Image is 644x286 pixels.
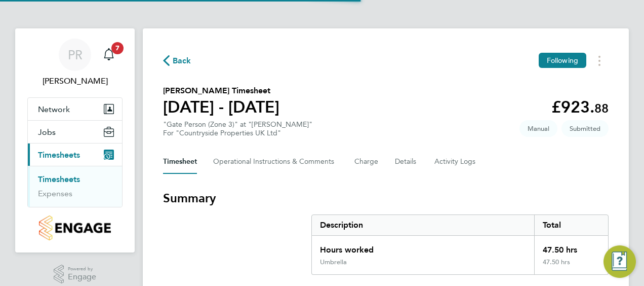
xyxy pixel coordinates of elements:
a: Go to account details [27,39,123,87]
div: Summary [311,214,609,275]
span: Jobs [38,127,56,137]
span: PR [68,48,83,61]
span: Timesheets [38,150,80,160]
span: This timesheet was manually created. [519,120,557,137]
span: Back [173,55,191,67]
h1: [DATE] - [DATE] [163,97,279,117]
span: Network [38,104,70,114]
div: Description [312,215,534,235]
div: 47.50 hrs [534,236,608,258]
nav: Main navigation [15,28,135,253]
a: Timesheets [38,174,80,184]
button: Operational Instructions & Comments [213,150,338,174]
span: 88 [594,101,609,116]
div: 47.50 hrs [534,258,608,274]
button: Charge [354,150,379,174]
span: Powered by [68,265,96,273]
span: This timesheet is Submitted. [561,120,609,137]
button: Activity Logs [434,150,477,174]
span: Engage [68,273,96,281]
img: countryside-properties-logo-retina.png [39,216,110,240]
span: Paul Robinson [27,75,123,87]
a: Go to home page [27,216,123,240]
app-decimal: £923. [551,97,609,117]
div: "Gate Person (Zone 3)" at "[PERSON_NAME]" [163,120,312,137]
button: Timesheets Menu [590,53,609,68]
button: Details [395,150,418,174]
button: Timesheet [163,150,197,174]
span: 7 [111,42,124,54]
div: For "Countryside Properties UK Ltd" [163,129,312,137]
button: Engage Resource Center [603,245,636,278]
h3: Summary [163,190,609,206]
div: Hours worked [312,236,534,258]
div: Umbrella [320,258,347,266]
div: Total [534,215,608,235]
h2: [PERSON_NAME] Timesheet [163,85,279,97]
a: Expenses [38,189,72,198]
span: Following [547,56,578,65]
